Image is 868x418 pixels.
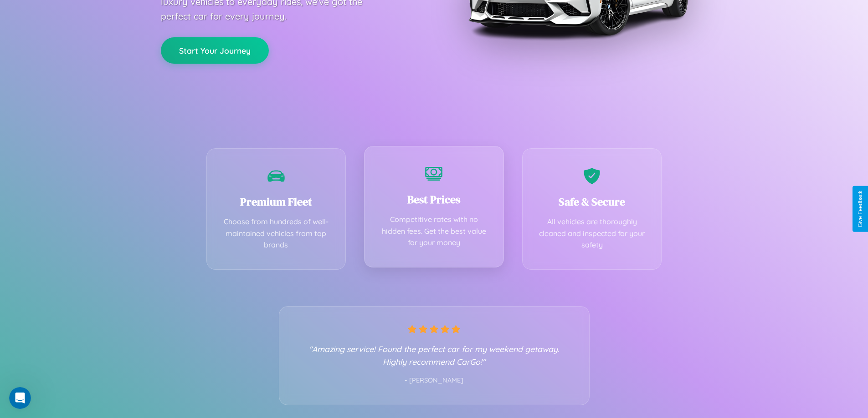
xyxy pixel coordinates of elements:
p: - [PERSON_NAME] [298,375,571,387]
p: All vehicles are thoroughly cleaned and inspected for your safety [536,216,648,251]
h3: Premium Fleet [221,194,332,209]
div: Give Feedback [857,191,863,227]
button: Start Your Journey [161,37,269,64]
p: "Amazing service! Found the perfect car for my weekend getaway. Highly recommend CarGo!" [298,342,571,368]
iframe: Intercom live chat [9,387,31,409]
p: Choose from hundreds of well-maintained vehicles from top brands [221,216,332,251]
h3: Safe & Secure [536,194,648,209]
h3: Best Prices [378,192,490,207]
p: Competitive rates with no hidden fees. Get the best value for your money [378,214,490,249]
